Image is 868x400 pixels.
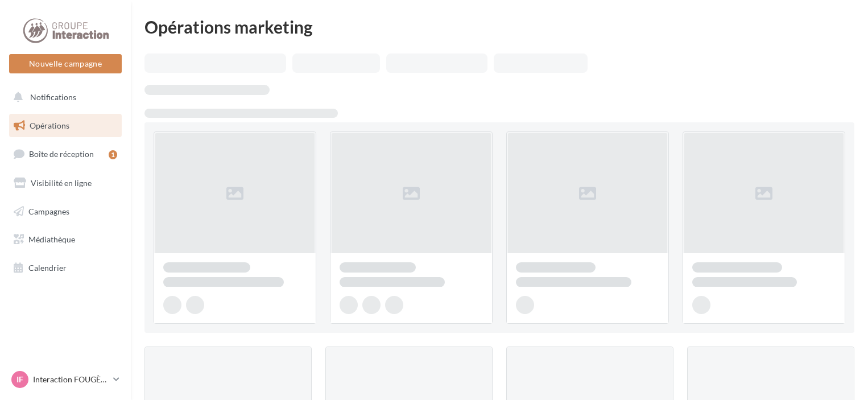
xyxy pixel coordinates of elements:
[16,374,23,385] span: IF
[7,256,124,280] a: Calendrier
[28,206,69,216] span: Campagnes
[7,114,124,138] a: Opérations
[7,171,124,195] a: Visibilité en ligne
[7,228,124,251] a: Médiathèque
[28,263,67,273] span: Calendrier
[30,121,69,130] span: Opérations
[28,234,75,244] span: Médiathèque
[29,149,94,159] span: Boîte de réception
[33,374,109,385] p: Interaction FOUGÈRES
[31,178,92,188] span: Visibilité en ligne
[7,85,119,109] button: Notifications
[7,142,124,166] a: Boîte de réception1
[7,200,124,224] a: Campagnes
[144,18,854,35] div: Opérations marketing
[9,54,122,73] button: Nouvelle campagne
[109,150,117,159] div: 1
[9,369,122,390] a: IF Interaction FOUGÈRES
[30,92,76,102] span: Notifications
